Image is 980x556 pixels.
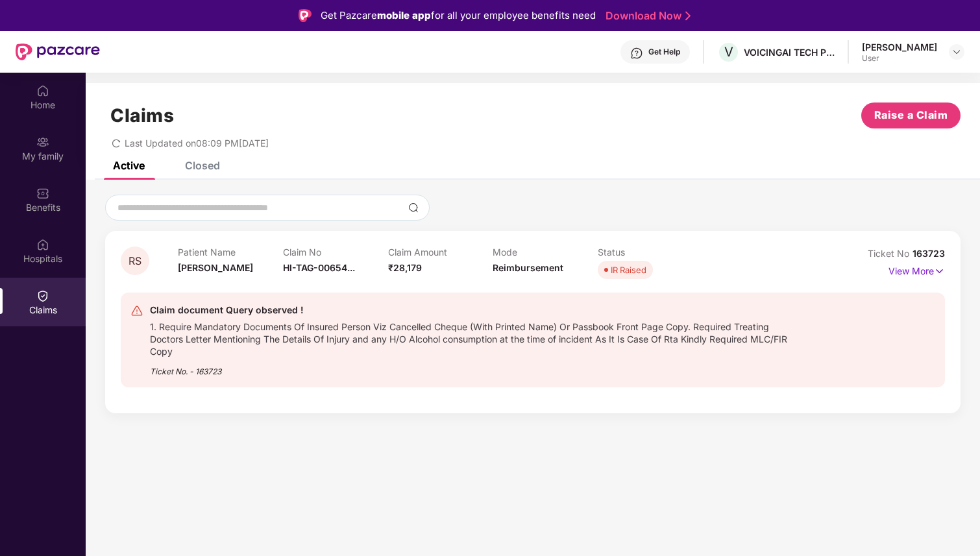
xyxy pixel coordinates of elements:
[862,53,937,64] div: User
[493,247,598,258] p: Mode
[36,136,49,149] img: svg+xml;base64,PHN2ZyB3aWR0aD0iMjAiIGhlaWdodD0iMjAiIHZpZXdCb3g9IjAgMCAyMCAyMCIgZmlsbD0ibm9uZSIgeG...
[150,302,801,318] div: Claim document Query observed !
[150,357,801,378] div: Ticket No. - 163723
[913,248,945,259] span: 163723
[648,47,680,57] div: Get Help
[868,248,913,259] span: Ticket No
[862,41,937,53] div: [PERSON_NAME]
[129,256,141,267] span: RS
[178,262,253,273] span: [PERSON_NAME]
[178,247,283,258] p: Patient Name
[150,318,801,357] div: 1. Require Mandatory Documents Of Insured Person Viz Cancelled Cheque (With Printed Name) Or Pass...
[36,187,49,200] img: svg+xml;base64,PHN2ZyBpZD0iQmVuZWZpdHMiIHhtbG5zPSJodHRwOi8vd3d3LnczLm9yZy8yMDAwL3N2ZyIgd2lkdGg9Ij...
[611,263,646,276] div: IR Raised
[130,304,143,317] img: svg+xml;base64,PHN2ZyB4bWxucz0iaHR0cDovL3d3dy53My5vcmcvMjAwMC9zdmciIHdpZHRoPSIyNCIgaGVpZ2h0PSIyNC...
[408,202,419,213] img: svg+xml;base64,PHN2ZyBpZD0iU2VhcmNoLTMyeDMyIiB4bWxucz0iaHR0cDovL3d3dy53My5vcmcvMjAwMC9zdmciIHdpZH...
[36,289,49,302] img: svg+xml;base64,PHN2ZyBpZD0iQ2xhaW0iIHhtbG5zPSJodHRwOi8vd3d3LnczLm9yZy8yMDAwL3N2ZyIgd2lkdGg9IjIwIi...
[299,9,312,22] img: Logo
[185,159,220,172] div: Closed
[934,264,945,278] img: svg+xml;base64,PHN2ZyB4bWxucz0iaHR0cDovL3d3dy53My5vcmcvMjAwMC9zdmciIHdpZHRoPSIxNyIgaGVpZ2h0PSIxNy...
[321,8,596,23] div: Get Pazcare for all your employee benefits need
[874,107,948,123] span: Raise a Claim
[951,47,962,57] img: svg+xml;base64,PHN2ZyBpZD0iRHJvcGRvd24tMzJ4MzIiIHhtbG5zPSJodHRwOi8vd3d3LnczLm9yZy8yMDAwL3N2ZyIgd2...
[16,43,100,60] img: New Pazcare Logo
[861,103,961,128] button: Raise a Claim
[36,84,49,97] img: svg+xml;base64,PHN2ZyBpZD0iSG9tZSIgeG1sbnM9Imh0dHA6Ly93d3cudzMub3JnLzIwMDAvc3ZnIiB3aWR0aD0iMjAiIG...
[724,44,733,60] span: V
[113,159,145,172] div: Active
[744,46,835,58] div: VOICINGAI TECH PRIVATE LIMITED
[388,262,422,273] span: ₹28,179
[888,261,945,278] p: View More
[685,9,691,23] img: Stroke
[283,262,355,273] span: HI-TAG-00654...
[630,47,643,60] img: svg+xml;base64,PHN2ZyBpZD0iSGVscC0zMngzMiIgeG1sbnM9Imh0dHA6Ly93d3cudzMub3JnLzIwMDAvc3ZnIiB3aWR0aD...
[388,247,493,258] p: Claim Amount
[283,247,388,258] p: Claim No
[112,138,121,149] span: redo
[110,104,174,127] h1: Claims
[377,9,431,21] strong: mobile app
[36,238,49,251] img: svg+xml;base64,PHN2ZyBpZD0iSG9zcGl0YWxzIiB4bWxucz0iaHR0cDovL3d3dy53My5vcmcvMjAwMC9zdmciIHdpZHRoPS...
[606,9,687,23] a: Download Now
[493,262,563,273] span: Reimbursement
[125,138,269,149] span: Last Updated on 08:09 PM[DATE]
[598,247,703,258] p: Status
